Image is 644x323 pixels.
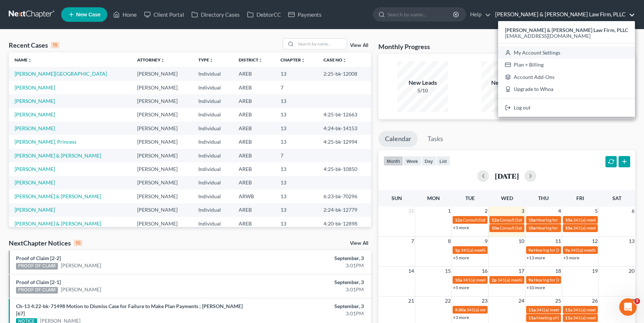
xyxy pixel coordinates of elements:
[318,190,371,203] td: 6:23-bk-70296
[498,47,635,59] a: My Account Settings
[505,33,591,39] span: [EMAIL_ADDRESS][DOMAIN_NAME]
[233,176,275,190] td: AREB
[15,207,55,213] a: [PERSON_NAME]
[192,67,233,80] td: Individual
[563,255,579,260] a: +5 more
[15,166,55,172] a: [PERSON_NAME]
[51,42,59,48] div: 15
[253,310,364,317] div: 3:01PM
[275,135,318,148] td: 13
[275,67,318,80] td: 13
[198,57,214,63] a: Typeunfold_more
[528,217,536,223] span: 10a
[387,8,454,21] input: Search by name...
[15,179,55,186] a: [PERSON_NAME]
[378,131,418,147] a: Calendar
[554,237,562,246] span: 11
[421,156,436,166] button: day
[463,277,533,283] span: 341(a) meeting for [PERSON_NAME]
[275,176,318,190] td: 13
[192,149,233,162] td: Individual
[565,247,570,253] span: 9a
[15,193,101,199] a: [PERSON_NAME] & [PERSON_NAME]
[296,39,347,49] input: Search by name...
[15,111,55,117] a: [PERSON_NAME]
[233,108,275,121] td: AREB
[192,176,233,190] td: Individual
[233,121,275,135] td: AREB
[498,101,635,114] a: Log out
[192,190,233,203] td: Individual
[76,12,100,17] span: New Case
[131,67,192,80] td: [PERSON_NAME]
[500,217,566,223] span: Consult Date for [PERSON_NAME]
[619,298,637,316] iframe: Intercom live chat
[192,121,233,135] td: Individual
[410,237,415,246] span: 7
[628,267,635,275] span: 20
[518,237,525,246] span: 10
[534,277,591,283] span: Hearing for [PERSON_NAME]
[233,94,275,108] td: AREB
[492,8,635,21] a: [PERSON_NAME] & [PERSON_NAME] Law Firm, PLLC
[455,247,460,253] span: 1p
[281,57,305,63] a: Chapterunfold_more
[192,217,233,230] td: Individual
[15,57,32,63] a: Nameunfold_more
[137,57,165,63] a: Attorneyunfold_more
[15,152,101,159] a: [PERSON_NAME] & [PERSON_NAME]
[528,247,533,253] span: 9a
[350,43,368,48] a: View All
[573,315,643,320] span: 341(a) meeting for [PERSON_NAME]
[275,190,318,203] td: 13
[495,172,519,180] h2: [DATE]
[528,225,536,231] span: 10a
[253,286,364,293] div: 3:01PM
[131,135,192,148] td: [PERSON_NAME]
[15,220,101,227] a: [PERSON_NAME] & [PERSON_NAME]
[528,277,533,283] span: 9a
[453,255,469,260] a: +5 more
[275,108,318,121] td: 13
[131,94,192,108] td: [PERSON_NAME]
[131,190,192,203] td: [PERSON_NAME]
[188,8,243,21] a: Directory Cases
[518,296,525,305] span: 24
[591,296,599,305] span: 26
[131,149,192,162] td: [PERSON_NAME]
[534,247,591,253] span: Hearing for [PERSON_NAME]
[275,81,318,94] td: 7
[192,81,233,94] td: Individual
[16,279,61,285] a: Proof of Claim [2-1]
[481,267,488,275] span: 16
[253,303,364,310] div: September, 3
[565,307,572,312] span: 11a
[576,195,584,201] span: Fri
[427,195,440,201] span: Mon
[498,83,635,96] a: Upgrade to Whoa
[192,162,233,176] td: Individual
[9,239,82,247] div: NextChapter Notices
[318,217,371,230] td: 4:20-bk-12898
[498,21,635,117] div: [PERSON_NAME] & [PERSON_NAME] Law Firm, PLLC
[323,57,347,63] a: Case Nounfold_more
[192,203,233,217] td: Individual
[591,237,599,246] span: 12
[140,8,188,21] a: Client Portal
[131,162,192,176] td: [PERSON_NAME]
[378,42,430,51] h3: Monthly Progress
[301,58,305,63] i: unfold_more
[275,94,318,108] td: 13
[233,217,275,230] td: AREB
[463,217,529,223] span: Consult Date for [PERSON_NAME]
[397,87,448,94] div: 5/10
[612,195,621,201] span: Sat
[61,262,101,269] a: [PERSON_NAME]
[403,156,421,166] button: week
[74,240,82,246] div: 10
[565,217,572,223] span: 10a
[447,207,452,215] span: 1
[15,71,107,77] a: [PERSON_NAME][GEOGRAPHIC_DATA]
[192,135,233,148] td: Individual
[497,277,568,283] span: 341(a) meeting for [PERSON_NAME]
